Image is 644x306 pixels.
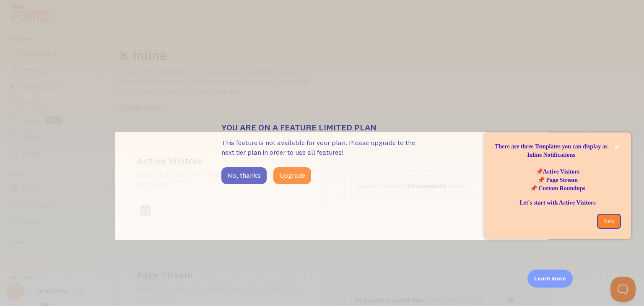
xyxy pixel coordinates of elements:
p: This feature is not available for your plan. Please upgrade to the next tier plan in order to use... [221,138,423,157]
div: There are three Templates you can display as Inline Notifications📌Active Visitors 📌 Page Stream📌 ... [484,132,631,239]
p: Next [602,217,616,226]
button: Next [597,214,621,229]
button: Upgrade [273,167,311,184]
p: Let's start with Active Visitors [494,199,621,207]
button: close, [612,143,621,151]
p: There are three Templates you can display as Inline Notifications 📌Active Visitors 📌 Page Stream ... [494,143,621,193]
p: Learn more [534,275,566,283]
div: Learn more [527,270,573,288]
button: No, thanks [221,167,267,184]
